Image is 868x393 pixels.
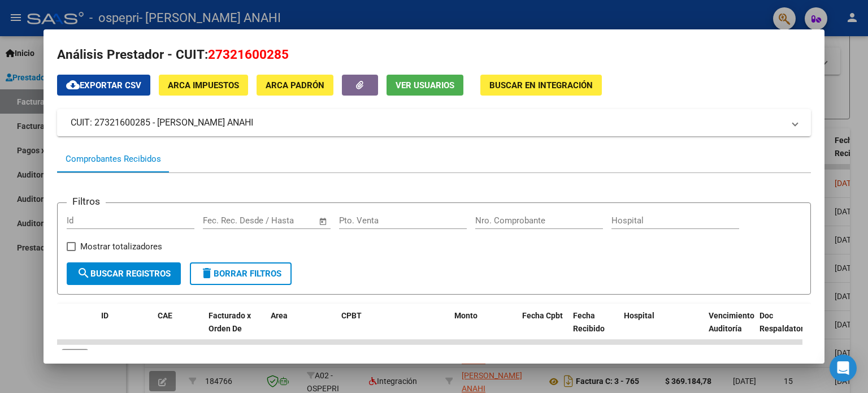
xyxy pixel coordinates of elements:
div: Open Intercom Messenger [830,355,857,382]
datatable-header-cell: CAE [153,304,204,353]
span: CAE [158,311,172,320]
datatable-header-cell: Area [266,304,337,353]
input: Fecha inicio [203,215,249,226]
span: Buscar en Integración [489,80,593,90]
datatable-header-cell: Hospital [619,304,704,353]
button: Buscar Registros [67,262,181,285]
span: ARCA Padrón [266,80,324,90]
button: ARCA Padrón [257,75,333,96]
span: Monto [454,311,478,320]
datatable-header-cell: Doc Respaldatoria [755,304,823,353]
datatable-header-cell: CPBT [337,304,450,353]
button: Exportar CSV [57,75,150,96]
h3: Filtros [67,194,106,209]
span: ID [101,311,108,320]
mat-panel-title: CUIT: 27321600285 - [PERSON_NAME] ANAHI [71,116,784,129]
datatable-header-cell: Fecha Cpbt [518,304,568,353]
span: Ver Usuarios [396,80,454,90]
span: 27321600285 [208,47,289,62]
h2: Análisis Prestador - CUIT: [57,45,811,64]
datatable-header-cell: ID [97,304,153,353]
div: Comprobantes Recibidos [66,153,161,166]
mat-expansion-panel-header: CUIT: 27321600285 - [PERSON_NAME] ANAHI [57,109,811,136]
datatable-header-cell: Facturado x Orden De [204,304,266,353]
span: Hospital [624,311,654,320]
mat-icon: delete [200,266,214,280]
i: Descargar documento [356,350,371,368]
mat-icon: search [77,266,90,280]
span: Facturado x Orden De [209,311,251,333]
span: Doc Respaldatoria [759,311,810,333]
button: Buscar en Integración [480,75,602,96]
span: Buscar Registros [77,269,171,279]
mat-icon: cloud_download [66,78,80,92]
datatable-header-cell: Vencimiento Auditoría [704,304,755,353]
span: ARCA Impuestos [168,80,239,90]
datatable-header-cell: Fecha Recibido [568,304,619,353]
span: Fecha Cpbt [522,311,563,320]
span: CPBT [341,311,362,320]
button: Open calendar [316,215,329,228]
span: Fecha Recibido [573,311,605,333]
input: Fecha fin [259,215,314,226]
span: Borrar Filtros [200,269,281,279]
button: Ver Usuarios [387,75,463,96]
span: Mostrar totalizadores [80,240,162,253]
button: Borrar Filtros [190,262,292,285]
span: Exportar CSV [66,80,141,90]
span: Vencimiento Auditoría [709,311,754,333]
span: Area [271,311,288,320]
button: ARCA Impuestos [159,75,248,96]
datatable-header-cell: Monto [450,304,518,353]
